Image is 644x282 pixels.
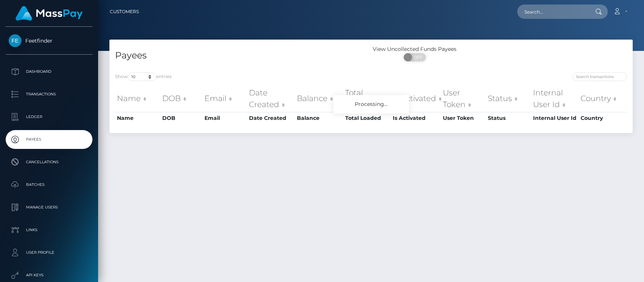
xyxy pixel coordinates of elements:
[6,85,92,104] a: Transactions
[441,112,486,124] th: User Token
[343,85,391,112] th: Total Loaded
[531,85,579,112] th: Internal User Id
[247,85,295,112] th: Date Created
[9,66,89,77] p: Dashboard
[15,6,83,21] img: MassPay Logo
[9,270,89,281] p: API Keys
[6,221,92,239] a: Links
[9,179,89,190] p: Batches
[6,62,92,81] a: Dashboard
[6,243,92,262] a: User Profile
[391,85,441,112] th: Is Activated
[9,34,22,47] img: Feetfinder
[6,198,92,217] a: Manage Users
[9,111,89,123] p: Ledger
[441,85,486,112] th: User Token
[6,37,92,44] span: Feetfinder
[295,85,343,112] th: Balance
[115,72,172,81] label: Show entries
[9,224,89,236] p: Links
[408,53,427,61] span: OFF
[517,5,588,19] input: Search...
[9,247,89,258] p: User Profile
[160,112,203,124] th: DOB
[6,107,92,126] a: Ledger
[110,4,139,20] a: Customers
[115,49,366,62] h4: Payees
[295,112,343,124] th: Balance
[9,156,89,168] p: Cancellations
[572,72,627,81] input: Search transactions
[371,45,458,53] div: View Uncollected Funds Payees
[486,85,531,112] th: Status
[6,175,92,194] a: Batches
[391,112,441,124] th: Is Activated
[343,112,391,124] th: Total Loaded
[486,112,531,124] th: Status
[247,112,295,124] th: Date Created
[128,72,156,81] select: Showentries
[115,85,160,112] th: Name
[334,95,409,113] div: Processing...
[9,202,89,213] p: Manage Users
[531,112,579,124] th: Internal User Id
[115,112,160,124] th: Name
[579,112,627,124] th: Country
[579,85,627,112] th: Country
[9,89,89,100] p: Transactions
[203,85,247,112] th: Email
[6,153,92,172] a: Cancellations
[6,130,92,149] a: Payees
[160,85,203,112] th: DOB
[203,112,247,124] th: Email
[9,134,89,145] p: Payees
